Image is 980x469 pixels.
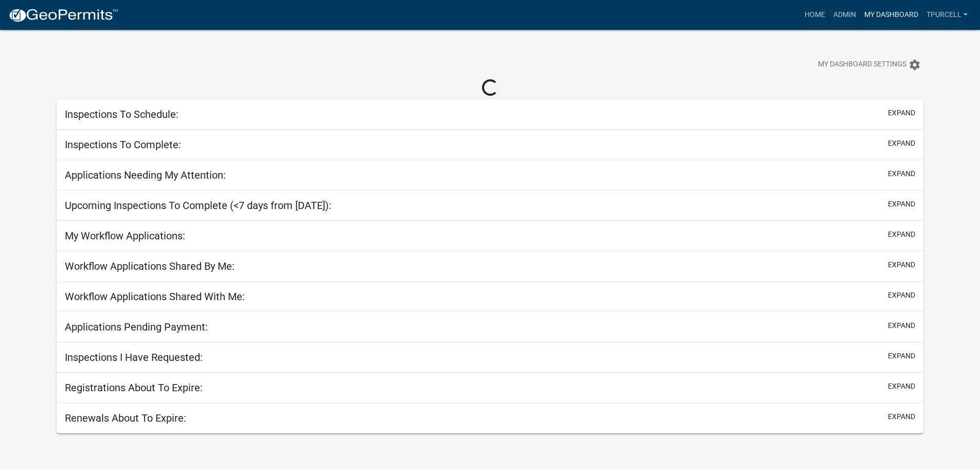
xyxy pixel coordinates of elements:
[65,412,186,424] h5: Renewals About To Expire:
[800,5,829,25] a: Home
[888,199,915,210] button: expand
[65,321,208,333] h5: Applications Pending Payment:
[888,290,915,301] button: expand
[908,59,921,71] i: settings
[829,5,860,25] a: Admin
[888,229,915,240] button: expand
[888,320,915,331] button: expand
[818,59,906,71] span: My Dashboard Settings
[810,55,929,75] button: My Dashboard Settingssettings
[65,351,203,363] h5: Inspections I Have Requested:
[888,411,915,422] button: expand
[860,5,922,25] a: My Dashboard
[65,230,185,242] h5: My Workflow Applications:
[888,108,915,118] button: expand
[888,381,915,392] button: expand
[65,260,235,272] h5: Workflow Applications Shared By Me:
[888,259,915,270] button: expand
[65,199,331,212] h5: Upcoming Inspections To Complete (<7 days from [DATE]):
[65,290,245,303] h5: Workflow Applications Shared With Me:
[65,138,181,151] h5: Inspections To Complete:
[65,108,179,120] h5: Inspections To Schedule:
[888,168,915,179] button: expand
[888,138,915,149] button: expand
[65,381,203,394] h5: Registrations About To Expire:
[888,351,915,361] button: expand
[65,169,226,181] h5: Applications Needing My Attention:
[922,5,972,25] a: Tpurcell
